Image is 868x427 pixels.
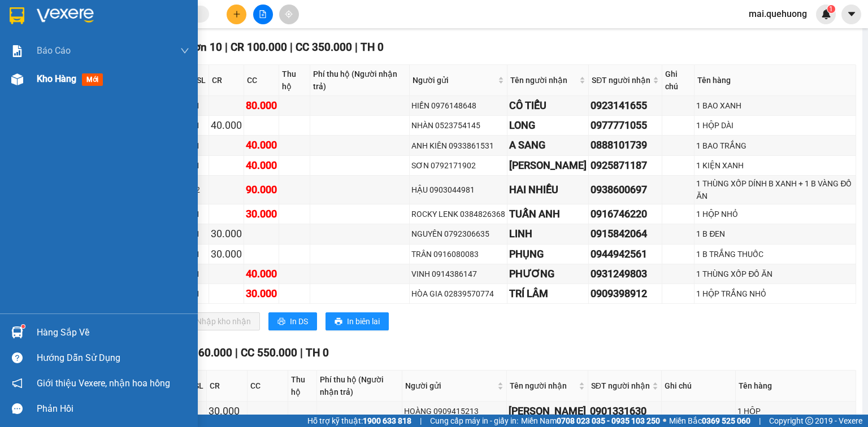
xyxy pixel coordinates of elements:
[507,264,589,284] td: PHƯƠNG
[591,158,660,173] div: 0925871187
[405,380,495,392] span: Người gửi
[589,136,662,155] td: 0888101739
[592,74,650,86] span: SĐT người nhận
[702,416,750,425] strong: 0369 525 060
[246,266,277,282] div: 40.000
[246,286,277,302] div: 30.000
[176,346,232,359] span: CR 160.000
[209,403,245,419] div: 30.000
[12,403,23,414] span: message
[244,65,279,96] th: CC
[37,350,189,367] div: Hướng dẫn sử dụng
[307,415,411,427] span: Hỗ trợ kỹ thuật:
[509,158,587,173] div: [PERSON_NAME]
[411,140,505,152] div: ANH KIÊN 0933861531
[211,246,242,262] div: 30.000
[510,380,576,392] span: Tên người nhận
[591,226,660,242] div: 0915842064
[235,346,238,359] span: |
[37,73,76,84] span: Kho hàng
[361,41,384,54] span: TH 0
[696,287,854,300] div: 1 HỘP TRẮNG NHỎ
[363,416,411,425] strong: 1900 633 818
[696,268,854,280] div: 1 THÙNG XỐP ĐỒ ĂN
[509,137,587,153] div: A SANG
[696,140,854,152] div: 1 BAO TRẮNG
[591,206,660,222] div: 0916746220
[589,116,662,136] td: 0977771055
[411,119,505,132] div: NHÀN 0523754145
[589,96,662,116] td: 0923141655
[696,177,854,202] div: 1 THÙNG XỐP DÍNH B XANH + 1 B VÀNG ĐỒ ĂN
[759,415,761,427] span: |
[662,371,736,402] th: Ghi chú
[211,117,242,133] div: 40.000
[827,5,835,13] sup: 1
[507,402,588,421] td: THANH DUNG
[259,10,267,18] span: file-add
[196,119,207,132] div: 1
[196,99,207,112] div: 1
[411,228,505,240] div: NGUYÊN 0792306635
[411,287,505,300] div: HÒA GIA 02839570774
[411,159,505,172] div: SƠN 0792171902
[695,65,856,96] th: Tên hàng
[669,415,750,427] span: Miền Bắc
[507,204,589,224] td: TUẤN ANH
[509,286,587,302] div: TRÍ LÂM
[507,284,589,304] td: TRÍ LÂM
[411,184,505,196] div: HẬU 0903044981
[413,74,496,86] span: Người gửi
[180,46,189,55] span: down
[209,65,244,96] th: CR
[268,312,317,330] button: printerIn DS
[192,371,207,402] th: SL
[296,41,352,54] span: CC 350.000
[507,224,589,244] td: LINH
[507,96,589,116] td: CÔ TIẾU
[347,315,380,328] span: In biên lai
[509,98,587,114] div: CÔ TIẾU
[737,405,854,417] div: 1 HỘP
[430,415,518,427] span: Cung cấp máy in - giấy in:
[557,416,660,425] strong: 0708 023 035 - 0935 103 250
[246,158,277,173] div: 40.000
[736,371,856,402] th: Tên hàng
[246,206,277,222] div: 30.000
[696,248,854,260] div: 1 B TRẮNG THUỐC
[509,266,587,282] div: PHƯƠNG
[310,65,410,96] th: Phí thu hộ (Người nhận trả)
[847,9,857,19] span: caret-down
[246,182,277,198] div: 90.000
[290,315,308,328] span: In DS
[509,182,587,198] div: HAI NHIỀU
[411,268,505,280] div: VINH 0914386147
[509,226,587,242] div: LINH
[196,159,207,172] div: 1
[37,324,189,341] div: Hàng sắp về
[279,5,299,24] button: aim
[12,352,23,363] span: question-circle
[175,312,260,330] button: downloadNhập kho nhận
[225,41,228,54] span: |
[589,245,662,264] td: 0944942561
[186,41,222,54] span: Đơn 10
[509,206,587,222] div: TUẤN ANH
[246,98,277,114] div: 80.000
[227,5,246,24] button: plus
[82,73,103,86] span: mới
[420,415,422,427] span: |
[507,245,589,264] td: PHỤNG
[591,182,660,198] div: 0938600697
[696,159,854,172] div: 1 KIỆN XANH
[510,74,577,86] span: Tên người nhận
[196,208,207,220] div: 1
[805,417,813,425] span: copyright
[841,5,861,24] button: caret-down
[591,98,660,114] div: 0923141655
[37,376,170,390] span: Giới thiệu Vexere, nhận hoa hồng
[37,43,71,58] span: Báo cáo
[253,5,273,24] button: file-add
[507,156,589,176] td: THÚY KIỀU
[829,5,833,13] span: 1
